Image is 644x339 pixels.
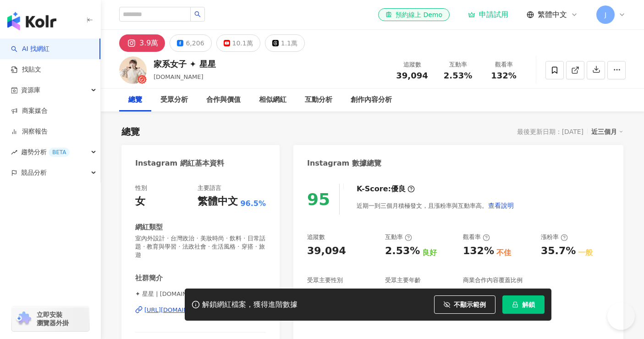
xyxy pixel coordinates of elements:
[434,295,495,314] button: 不顯示範例
[135,273,163,283] div: 社群簡介
[305,94,332,106] div: 互動分析
[281,37,297,50] div: 1.1萬
[49,148,70,157] div: BETA
[463,276,523,284] div: 商業合作內容覆蓋比例
[491,71,517,80] span: 132%
[12,306,89,331] a: chrome extension立即安裝 瀏覽器外掛
[454,301,486,308] span: 不顯示範例
[591,126,623,138] div: 近三個月
[11,149,17,156] span: rise
[488,202,514,209] span: 查看說明
[139,37,158,50] div: 3.9萬
[21,162,47,183] span: 競品分析
[502,295,545,314] button: 解鎖
[11,127,48,136] a: 洞察報告
[385,287,431,301] div: 25-34 歲
[605,10,606,20] span: J
[538,10,567,20] span: 繁體中文
[198,184,221,192] div: 主要語言
[160,94,188,106] div: 受眾分析
[385,10,442,19] div: 預約線上 Demo
[468,10,508,19] a: 申請試用
[135,222,163,232] div: 網紅類型
[206,94,241,106] div: 合作與價值
[11,106,48,116] a: 商案媒合
[7,12,56,30] img: logo
[391,184,406,194] div: 優良
[135,195,145,209] div: 女
[135,234,266,260] span: 室內外設計 · 台灣政治 · 美妝時尚 · 飲料 · 日常話題 · 教育與學習 · 法政社會 · 生活風格 · 穿搭 · 旅遊
[240,199,266,209] span: 96.5%
[119,34,165,52] button: 3.9萬
[486,60,521,69] div: 觀看率
[541,233,568,241] div: 漲粉率
[170,34,211,52] button: 6,206
[307,244,346,258] div: 39,094
[463,287,487,301] div: 30%
[385,233,412,241] div: 互動率
[307,287,327,301] div: 女性
[351,94,392,106] div: 創作內容分析
[21,142,70,162] span: 趨勢分析
[154,58,216,70] div: 家系女子 ✦ 星星
[186,37,204,50] div: 6,206
[512,301,518,308] span: lock
[422,248,437,258] div: 良好
[135,158,224,168] div: Instagram 網紅基本資料
[128,94,142,106] div: 總覽
[357,184,415,194] div: K-Score :
[232,37,253,50] div: 10.1萬
[396,71,428,80] span: 39,094
[37,311,69,327] span: 立即安裝 瀏覽器外掛
[265,34,305,52] button: 1.1萬
[198,195,238,209] div: 繁體中文
[307,158,381,168] div: Instagram 數據總覽
[463,244,494,258] div: 132%
[522,301,535,308] span: 解鎖
[444,71,472,80] span: 2.53%
[357,196,514,215] div: 近期一到三個月積極發文，且漲粉率與互動率高。
[119,56,147,84] img: KOL Avatar
[15,311,33,326] img: chrome extension
[154,73,204,80] span: [DOMAIN_NAME]
[202,300,297,310] div: 解鎖網紅檔案，獲得進階數據
[307,276,343,284] div: 受眾主要性別
[488,196,514,215] button: 查看說明
[541,244,576,258] div: 35.7%
[307,233,325,241] div: 追蹤數
[463,233,490,241] div: 觀看率
[21,80,40,100] span: 資源庫
[121,125,140,138] div: 總覽
[378,8,450,21] a: 預約線上 Demo
[496,248,511,258] div: 不佳
[517,128,583,135] div: 最後更新日期：[DATE]
[385,244,420,258] div: 2.53%
[11,44,50,54] a: searchAI 找網紅
[194,11,201,17] span: search
[11,65,41,74] a: 找貼文
[259,94,286,106] div: 相似網紅
[578,248,593,258] div: 一般
[216,34,260,52] button: 10.1萬
[385,276,421,284] div: 受眾主要年齡
[395,60,429,69] div: 追蹤數
[307,190,330,209] div: 95
[440,60,475,69] div: 互動率
[135,184,147,192] div: 性別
